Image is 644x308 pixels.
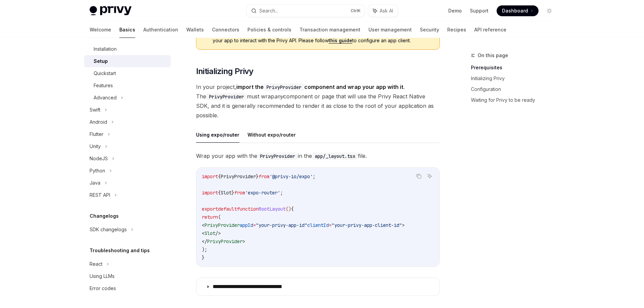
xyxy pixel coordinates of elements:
[90,226,127,234] div: SDK changelogs
[544,5,555,16] button: Toggle dark mode
[94,57,108,65] div: Setup
[207,238,242,244] span: PrivyProvider
[84,79,171,92] a: Features
[380,7,393,14] span: Ask AI
[247,22,291,38] a: Policies & controls
[313,173,315,180] span: ;
[94,94,117,102] div: Advanced
[414,172,423,181] button: Copy the contents from the code block
[471,62,560,73] a: Prerequisites
[90,118,107,126] div: Android
[247,127,296,143] button: Without expo/router
[274,93,283,100] em: any
[474,22,506,38] a: API reference
[351,8,361,14] span: Ctrl K
[240,222,253,228] span: appId
[237,206,259,212] span: function
[234,190,245,196] span: from
[202,246,207,253] span: );
[218,214,221,220] span: (
[205,230,215,236] span: Slot
[478,51,508,60] span: On this page
[448,7,462,14] a: Demo
[502,7,528,14] span: Dashboard
[90,272,115,280] div: Using LLMs
[471,84,560,95] a: Configuration
[196,82,440,120] span: In your project, . The must wrap component or page that will use the Privy React Native SDK, and ...
[300,22,360,38] a: Transaction management
[307,222,329,228] span: clientId
[471,73,560,84] a: Initializing Privy
[497,5,539,16] a: Dashboard
[242,238,245,244] span: >
[312,152,358,160] code: app/_layout.tsx
[218,206,237,212] span: default
[264,84,304,91] code: PrivyProvider
[84,43,171,55] a: Installation
[215,230,221,236] span: />
[257,152,298,160] code: PrivyProvider
[84,282,171,294] a: Error codes
[221,190,232,196] span: Slot
[256,173,259,180] span: }
[94,45,117,53] div: Installation
[94,81,113,90] div: Features
[470,7,488,14] a: Support
[84,55,171,67] a: Setup
[212,22,239,38] a: Connectors
[291,206,294,212] span: {
[256,222,307,228] span: "your-privy-app-id"
[206,93,247,100] code: PrivyProvider
[90,212,119,220] h5: Changelogs
[368,22,412,38] a: User management
[259,7,278,15] div: Search...
[221,173,256,180] span: PrivyProvider
[259,173,269,180] span: from
[202,190,218,196] span: import
[368,5,398,17] button: Ask AI
[196,66,254,77] span: Initializing Privy
[202,206,218,212] span: export
[90,142,101,150] div: Unity
[402,222,405,228] span: >
[236,84,403,90] strong: import the component and wrap your app with it
[196,127,239,143] button: Using expo/router
[90,260,102,268] div: React
[471,95,560,105] a: Waiting for Privy to be ready
[202,238,207,244] span: </
[186,22,204,38] a: Wallets
[425,172,434,181] button: Ask AI
[329,38,352,44] a: this guide
[259,206,286,212] span: RootLayout
[269,173,313,180] span: '@privy-io/expo'
[90,6,132,16] img: light logo
[202,230,205,236] span: <
[90,22,111,38] a: Welcome
[90,106,100,114] div: Swift
[90,179,100,187] div: Java
[332,222,402,228] span: "your-privy-app-client-id"
[196,151,440,161] span: Wrap your app with the in the file.
[246,5,365,17] button: Search...CtrlK
[202,214,218,220] span: return
[90,246,150,255] h5: Troubleshooting and tips
[245,190,280,196] span: 'expo-router'
[286,206,291,212] span: ()
[84,67,171,79] a: Quickstart
[218,173,221,180] span: {
[94,69,116,77] div: Quickstart
[202,255,205,261] span: }
[202,173,218,180] span: import
[143,22,178,38] a: Authentication
[253,222,256,228] span: =
[205,222,240,228] span: PrivyProvider
[90,191,110,199] div: REST API
[232,190,234,196] span: }
[90,130,103,138] div: Flutter
[280,190,283,196] span: ;
[329,222,332,228] span: =
[202,222,205,228] span: <
[447,22,466,38] a: Recipes
[90,155,108,163] div: NodeJS
[119,22,135,38] a: Basics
